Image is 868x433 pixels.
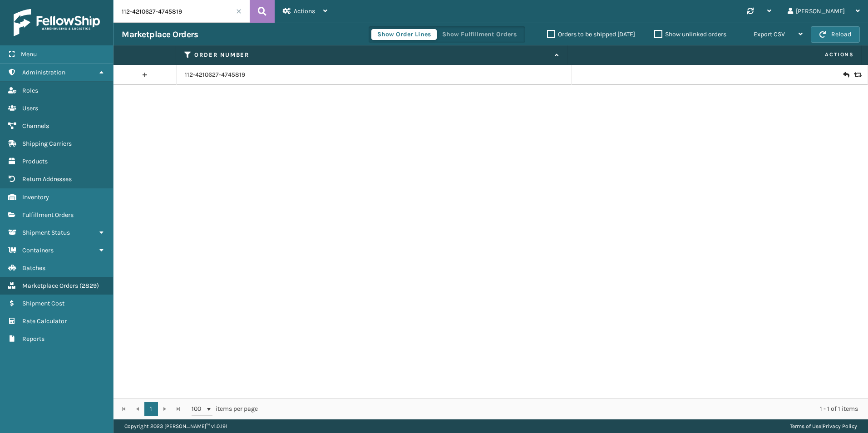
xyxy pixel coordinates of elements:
[22,246,54,254] span: Containers
[271,404,858,413] div: 1 - 1 of 1 items
[22,104,38,112] span: Users
[436,29,523,40] button: Show Fulfillment Orders
[22,193,49,201] span: Inventory
[124,419,227,433] p: Copyright 2023 [PERSON_NAME]™ v 1.0.191
[823,423,857,429] a: Privacy Policy
[571,47,859,62] span: Actions
[144,402,158,416] a: 1
[21,50,37,58] span: Menu
[22,211,74,219] span: Fulfillment Orders
[185,70,245,79] a: 112-4210627-4745819
[192,402,258,416] span: items per page
[22,335,44,343] span: Reports
[22,300,64,307] span: Shipment Cost
[22,87,38,94] span: Roles
[547,30,635,38] label: Orders to be shipped [DATE]
[22,175,72,183] span: Return Addresses
[194,51,550,59] label: Order Number
[854,72,859,78] i: Replace
[843,70,848,79] i: Create Return Label
[79,282,99,290] span: ( 2829 )
[22,229,70,236] span: Shipment Status
[22,317,67,325] span: Rate Calculator
[811,26,860,43] button: Reload
[122,29,198,40] h3: Marketplace Orders
[371,29,437,40] button: Show Order Lines
[22,264,45,272] span: Batches
[22,122,49,130] span: Channels
[14,9,100,36] img: logo
[192,404,205,413] span: 100
[22,69,65,76] span: Administration
[22,282,78,290] span: Marketplace Orders
[754,30,785,38] span: Export CSV
[22,157,48,165] span: Products
[654,30,726,38] label: Show unlinked orders
[294,7,315,15] span: Actions
[790,423,821,429] a: Terms of Use
[22,140,72,148] span: Shipping Carriers
[790,419,857,433] div: |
